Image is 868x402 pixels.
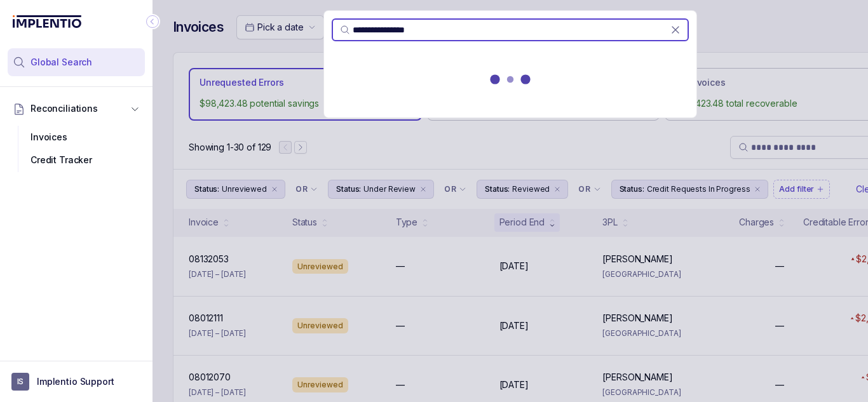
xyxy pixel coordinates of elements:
[8,123,145,175] div: Reconciliations
[31,102,98,115] span: Reconciliations
[37,375,114,388] p: Implentio Support
[8,95,145,123] button: Reconciliations
[18,149,135,171] div: Credit Tracker
[11,373,29,391] span: User initials
[11,373,141,391] button: User initialsImplentio Support
[31,56,92,69] span: Global Search
[145,14,160,29] div: Collapse Icon
[18,126,135,149] div: Invoices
